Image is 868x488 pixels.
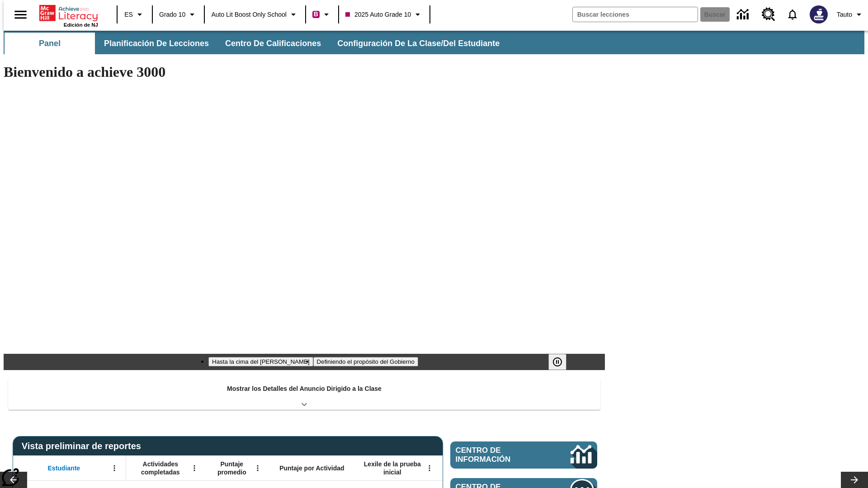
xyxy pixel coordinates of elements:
button: Planificación de lecciones [97,33,216,54]
button: Pausar [548,354,566,370]
button: Escuela: Auto Lit Boost only School, Seleccione su escuela [208,6,302,23]
a: Centro de recursos, Se abrirá en una pestaña nueva. [756,2,781,27]
span: Vista preliminar de reportes [22,441,146,451]
button: Abrir menú [251,461,264,475]
input: Buscar campo [573,7,698,22]
span: Lexile de la prueba inicial [359,460,425,476]
button: Abrir el menú lateral [7,1,34,28]
a: Notificaciones [781,3,804,26]
img: Avatar [810,5,828,23]
span: Actividades completadas [131,460,190,476]
span: Tauto [837,10,852,19]
p: Mostrar los Detalles del Anuncio Dirigido a la Clase [227,384,382,394]
button: Boost El color de la clase es rojo violeta. Cambiar el color de la clase. [309,6,335,23]
div: Pausar [548,354,576,370]
button: Clase: 2025 Auto Grade 10, Selecciona una clase [342,6,427,23]
button: Diapositiva 2 Definiendo el propósito del Gobierno [313,357,418,366]
button: Abrir menú [423,461,436,475]
a: Centro de información [731,2,756,27]
h1: Bienvenido a achieve 3000 [4,64,605,80]
div: Mostrar los Detalles del Anuncio Dirigido a la Clase [8,379,600,410]
div: Portada [39,3,98,28]
button: Perfil/Configuración [833,6,868,23]
span: Estudiante [48,464,80,472]
button: Abrir menú [108,461,121,475]
span: 2025 Auto Grade 10 [345,10,411,19]
button: Centro de calificaciones [218,33,328,54]
span: B [314,9,318,20]
div: Subbarra de navegación [4,33,508,54]
a: Portada [39,4,98,22]
div: Subbarra de navegación [4,31,864,54]
button: Escoja un nuevo avatar [804,3,833,26]
button: Diapositiva 1 Hasta la cima del monte Tai [208,357,313,366]
span: Puntaje promedio [210,460,254,476]
span: ES [124,10,133,19]
button: Lenguaje: ES, Selecciona un idioma [120,6,149,23]
button: Grado: Grado 10, Elige un grado [156,6,201,23]
span: Auto Lit Boost only School [211,10,287,19]
button: Abrir menú [188,461,201,475]
a: Centro de información [450,441,597,469]
span: Edición de NJ [64,22,98,28]
span: Puntaje por Actividad [279,464,344,472]
button: Carrusel de lecciones, seguir [841,472,868,488]
button: Panel [5,33,95,54]
span: Grado 10 [159,10,185,19]
span: Centro de información [456,446,540,464]
button: Configuración de la clase/del estudiante [330,33,507,54]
